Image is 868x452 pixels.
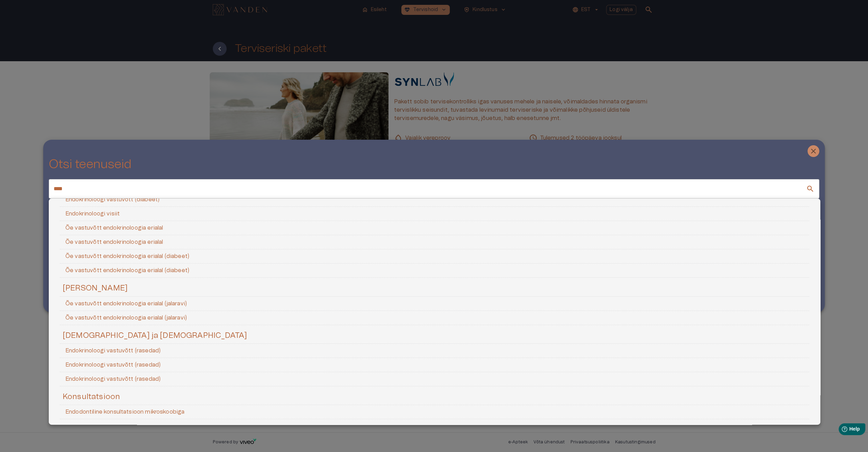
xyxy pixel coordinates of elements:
[60,221,809,235] li: Õe vastuvõtt endokrinoloogia erialal
[60,344,809,358] li: Endokrinoloogi vastuvõtt (rasedad)
[60,249,809,264] li: Õe vastuvõtt endokrinoloogia erialal (diabeet)
[60,207,809,221] li: Endokrinoloogi visiit
[60,392,809,405] h5: Konsultatsioon
[60,405,809,419] li: Endodontiline konsultatsioon mikroskoobiga
[60,372,809,386] li: Endokrinoloogi vastuvõtt (rasedad)
[814,421,868,440] iframe: Help widget launcher
[60,331,809,343] h5: [DEMOGRAPHIC_DATA] ja [DEMOGRAPHIC_DATA]
[60,235,809,249] li: Õe vastuvõtt endokrinoloogia erialal
[60,264,809,278] li: Õe vastuvõtt endokrinoloogia erialal (diabeet)
[60,297,809,311] li: Õe vastuvõtt endokrinoloogia erialal (jalaravi)
[60,311,809,325] li: Õe vastuvõtt endokrinoloogia erialal (jalaravi)
[60,358,809,372] li: Endokrinoloogi vastuvõtt (rasedad)
[60,283,809,296] h5: [PERSON_NAME]
[60,193,809,207] li: Endokrinoloogi vastuvõtt (diabeet)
